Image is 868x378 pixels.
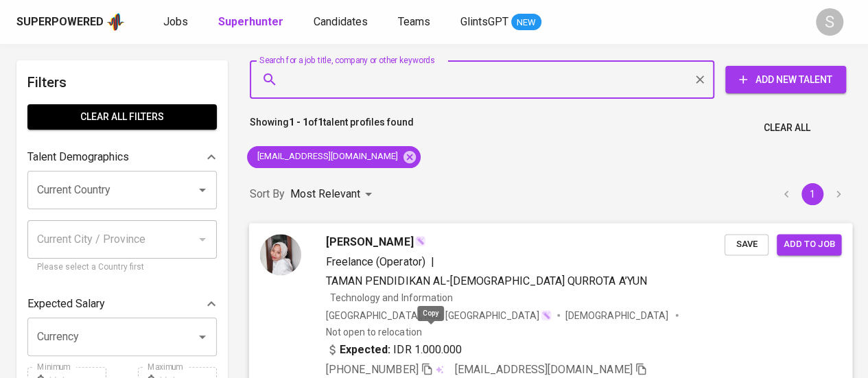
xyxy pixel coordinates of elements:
[37,261,207,274] p: Please select a Country first
[27,149,129,165] p: Talent Demographics
[398,14,433,31] a: Teams
[218,14,286,31] a: Superhunter
[247,146,421,168] div: [EMAIL_ADDRESS][DOMAIN_NAME]
[163,15,188,28] span: Jobs
[27,104,217,130] button: Clear All filters
[340,341,390,357] b: Expected:
[16,12,125,32] a: Superpoweredapp logo
[326,274,646,287] span: TAMAN PENDIDIKAN AL-[DEMOGRAPHIC_DATA] QURROTA A’YUN
[16,14,104,30] div: Superpowered
[326,341,462,357] div: IDR 1.000.000
[455,362,633,375] span: [EMAIL_ADDRESS][DOMAIN_NAME]
[314,15,368,28] span: Candidates
[801,183,823,205] button: page 1
[326,234,413,250] span: [PERSON_NAME]
[27,143,217,171] div: Talent Demographics
[764,119,810,137] span: Clear All
[541,309,552,320] img: magic_wand.svg
[326,362,418,375] span: [PHONE_NUMBER]
[290,186,360,202] p: Most Relevant
[565,308,670,322] span: [DEMOGRAPHIC_DATA]
[690,70,709,89] button: Clear
[163,14,191,31] a: Jobs
[27,71,217,93] h6: Filters
[27,296,105,312] p: Expected Salary
[260,234,301,275] img: b6c63e0904bf14a6624e2c26a1294bcf.jpg
[736,71,835,88] span: Add New Talent
[330,292,453,303] span: Technology and Information
[106,12,125,32] img: app logo
[398,15,430,28] span: Teams
[318,117,323,128] b: 1
[430,253,434,270] span: |
[289,117,308,128] b: 1 - 1
[193,180,212,200] button: Open
[326,308,552,322] div: [GEOGRAPHIC_DATA], Kab. [GEOGRAPHIC_DATA]
[193,327,212,346] button: Open
[784,237,834,252] span: Add to job
[816,8,843,36] div: S
[218,15,283,28] b: Superhunter
[758,115,816,141] button: Clear All
[326,255,425,268] span: Freelance (Operator)
[290,182,377,207] div: Most Relevant
[773,183,852,205] nav: pagination navigation
[250,186,285,202] p: Sort By
[247,150,406,163] span: [EMAIL_ADDRESS][DOMAIN_NAME]
[27,290,217,318] div: Expected Salary
[250,115,414,141] p: Showing of talent profiles found
[777,234,841,255] button: Add to job
[326,324,421,338] p: Not open to relocation
[38,108,206,126] span: Clear All filters
[511,16,541,29] span: NEW
[460,14,541,31] a: GlintsGPT NEW
[725,234,769,255] button: Save
[725,66,846,93] button: Add New Talent
[731,237,762,252] span: Save
[414,235,425,246] img: magic_wand.svg
[314,14,371,31] a: Candidates
[460,15,508,28] span: GlintsGPT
